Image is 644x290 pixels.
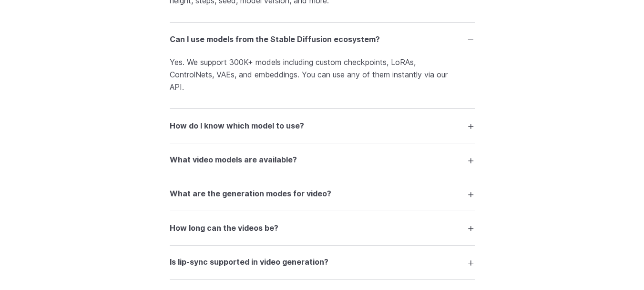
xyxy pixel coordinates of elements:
[170,56,475,93] p: Yes. We support 300K+ models including custom checkpoints, LoRAs, ControlNets, VAEs, and embeddin...
[170,151,475,169] summary: What video models are available?
[170,256,328,269] h3: Is lip-sync supported in video generation?
[170,219,475,237] summary: How long can the videos be?
[170,31,475,49] summary: Can I use models from the Stable Diffusion ecosystem?
[170,222,278,235] h3: How long can the videos be?
[170,154,297,166] h3: What video models are available?
[170,253,475,271] summary: Is lip-sync supported in video generation?
[170,120,304,132] h3: How do I know which model to use?
[170,117,475,135] summary: How do I know which model to use?
[170,188,331,200] h3: What are the generation modes for video?
[170,185,475,203] summary: What are the generation modes for video?
[170,33,380,46] h3: Can I use models from the Stable Diffusion ecosystem?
